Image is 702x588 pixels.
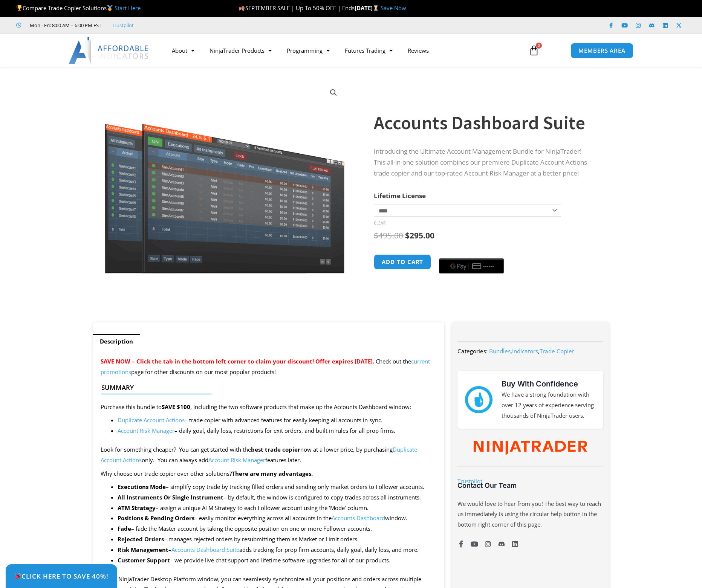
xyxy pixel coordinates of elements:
a: View full-screen image gallery [327,86,340,99]
img: 🥇 [107,5,113,11]
span: SAVE NOW – Click the tab in the bottom left corner to claim your discount! Offer expires [DATE]. [101,357,374,365]
a: Save Now [381,4,406,12]
text: •••••• [484,264,495,269]
li: – fade the Master account by taking the opposite position on one or more Follower accounts. [118,524,437,534]
p: Introducing the Ultimate Account Management Bundle for NinjaTrader! This all-in-one solution comb... [374,146,594,179]
li: – manages rejected orders by resubmitting them as Market or Limit orders. [118,534,437,545]
bdi: 295.00 [405,230,434,241]
a: NinjaTrader Products [202,42,279,59]
li: – we provide live chat support and lifetime software upgrades for all of our products. [118,555,437,566]
a: Duplicate Account Actions [118,416,185,424]
span: , , [489,347,574,355]
strong: All Instruments Or Single Instrument [118,493,223,501]
button: Buy with GPay [439,258,504,273]
span: Click Here to save 40%! [14,573,109,579]
b: Risk Management [118,546,168,553]
strong: Executions Mode [118,483,166,490]
img: Screenshot 2024-08-26 155710eeeee [104,80,346,273]
strong: Positions & Pending Orders [118,514,194,522]
li: – simplify copy trade by tracking filled orders and sending only market orders to Follower accounts. [118,482,437,492]
a: 0 [517,40,551,61]
button: Add to cart [374,254,431,270]
a: Reviews [400,42,436,59]
strong: best trade copier [251,446,300,453]
strong: Customer Support [118,556,170,564]
a: MEMBERS AREA [570,43,633,58]
li: – assign a unique ATM Strategy to each Follower account using the ‘Mode’ column. [118,503,437,513]
p: Check out the page for other discounts on our most popular products! [101,356,437,377]
p: Why choose our trade copier over other solutions? [101,469,437,479]
span: SEPTEMBER SALE | Up To 50% OFF | Ends [239,4,354,12]
img: mark thumbs good 43913 | Affordable Indicators – NinjaTrader [465,386,492,413]
bdi: 495.00 [374,230,403,241]
a: Trustpilot [112,21,134,30]
iframe: Secure express checkout frame [437,253,505,255]
img: 🍂 [239,5,245,11]
a: Description [93,334,140,349]
span: 0 [536,43,542,49]
p: Purchase this bundle to , including the two software products that make up the Accounts Dashboard... [101,402,437,412]
h4: Summary [101,384,430,391]
li: – adds tracking for prop firm accounts, daily goal, daily loss, and more. [118,545,437,555]
strong: Fade [118,525,131,532]
a: Programming [279,42,337,59]
img: 🏆 [17,5,22,11]
label: Lifetime License [374,191,426,200]
h1: Accounts Dashboard Suite [374,110,594,136]
li: – easily monitor everything across all accounts in the window. [118,513,437,524]
p: We have a strong foundation with over 12 years of experience serving thousands of NinjaTrader users. [502,389,596,421]
a: Account Risk Manager [118,427,174,434]
li: – daily goal, daily loss, restrictions for exit orders, and built in rules for all prop firms. [118,426,437,436]
span: Mon - Fri: 8:00 AM – 6:00 PM EST [28,21,101,30]
a: 🎉Click Here to save 40%! [6,564,117,588]
span: Categories: [457,347,488,355]
a: Clear options [374,220,385,226]
span: Compare Trade Copier Solutions [16,4,141,12]
img: NinjaTrader Wordmark color RGB | Affordable Indicators – NinjaTrader [474,441,587,455]
span: MEMBERS AREA [578,48,626,53]
h3: Contact Our Team [457,481,603,490]
strong: There are many advantages. [232,470,313,477]
img: ⌛ [373,5,379,11]
b: ATM Strategy [118,504,156,512]
span: $ [405,230,410,241]
a: Start Here [115,4,141,12]
img: 🎉 [15,573,21,579]
a: Trustpilot [457,477,482,485]
a: About [164,42,202,59]
strong: SAVE $100 [162,403,190,411]
a: Account Risk Manager [208,456,265,464]
nav: Menu [164,42,520,59]
a: Bundles [489,347,511,355]
a: Accounts Dashboard Suite [171,546,239,553]
a: Accounts Dashboard [332,514,385,522]
a: Trade Copier [540,347,574,355]
li: – by default, the window is configured to copy trades across all instruments. [118,492,437,503]
span: $ [374,230,378,241]
a: Futures Trading [337,42,400,59]
a: Indicators [512,347,538,355]
img: LogoAI | Affordable Indicators – NinjaTrader [69,37,150,64]
h3: Buy With Confidence [502,378,596,389]
strong: [DATE] [355,4,381,12]
p: We would love to hear from you! The best way to reach us immediately is using the circular help b... [457,499,603,530]
li: – trade copier with advanced features for easily keeping all accounts in sync. [118,415,437,426]
b: Rejected Orders [118,535,164,543]
p: Look for something cheaper? You can get started with the now at a lower price, by purchasing only... [101,444,437,466]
